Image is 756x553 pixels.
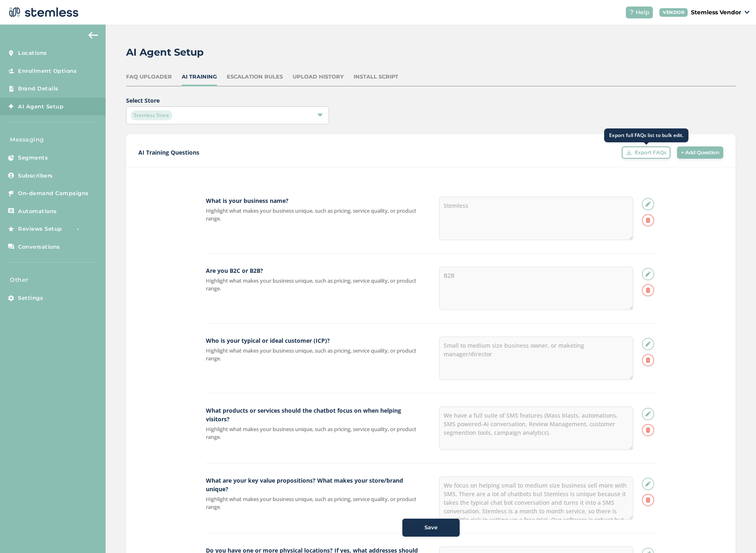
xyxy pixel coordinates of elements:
[18,49,47,57] span: Locations
[354,73,398,81] div: Install Script
[18,172,53,180] span: Subscribers
[18,67,77,75] span: Enrollment Options
[18,85,59,93] span: Brand Details
[182,73,217,81] div: AI Training
[18,103,63,111] span: AI Agent Setup
[640,213,656,229] img: icon-circle-remove-5fff29a6.svg
[206,267,263,274] label: Are you B2C or B2B?
[640,283,656,299] img: icon-circle-remove-5fff29a6.svg
[206,477,403,493] label: What are your key value propositions? What makes your store/brand unique?
[424,524,438,532] span: Save
[640,337,656,353] img: icon-circle-pen-0069d295.svg
[18,207,57,216] span: Automations
[640,493,656,509] img: icon-circle-remove-5fff29a6.svg
[88,32,98,38] img: icon-arrow-back-accent-c549486e.svg
[659,8,688,17] div: VENDOR
[640,407,656,423] img: icon-circle-pen-0069d295.svg
[681,149,719,156] span: + Add Question
[206,197,289,205] label: What is your business name?
[131,110,172,120] span: Stemless Store
[715,514,756,553] iframe: Chat Widget
[206,495,423,511] label: Highlight what makes your business unique, such as pricing, service quality, or product range.
[206,407,401,423] label: What products or services should the chatbot focus on when helping visitors?
[640,423,656,439] img: icon-circle-remove-5fff29a6.svg
[138,148,199,157] h3: AI Training Questions
[206,277,423,293] label: Highlight what makes your business unique, such as pricing, service quality, or product range.
[635,149,666,156] span: Export FAQs
[636,8,650,17] span: Help
[18,154,48,162] span: Segments
[126,96,329,105] label: Select Store
[206,425,423,441] label: Highlight what makes your business unique, such as pricing, service quality, or product range.
[206,337,330,344] label: Who is your typical or ideal customer (ICP)?
[18,189,89,198] span: On-demand Campaigns
[402,519,460,537] button: Save
[126,73,172,81] div: FAQ Uploader
[206,207,423,223] label: Highlight what makes your business unique, such as pricing, service quality, or product range.
[7,4,79,20] img: logo-dark-0685b13c.svg
[629,10,634,15] img: icon-help-white-03924b79.svg
[604,128,688,142] div: Export full FAQs list to bulk edit.
[18,225,62,233] span: Reviews Setup
[18,294,43,302] span: Settings
[206,347,423,363] label: Highlight what makes your business unique, such as pricing, service quality, or product range.
[293,73,344,81] div: Upload History
[126,45,204,60] h2: AI Agent Setup
[745,11,749,14] img: icon_down-arrow-small-66adaf34.svg
[640,197,656,213] img: icon-circle-pen-0069d295.svg
[640,477,656,493] img: icon-circle-pen-0069d295.svg
[18,243,60,251] span: Conversations
[68,221,85,237] img: glitter-stars-b7820f95.gif
[677,146,723,159] button: + Add Question
[691,8,741,17] p: Stemless Vendor
[622,146,670,159] button: Export FAQs
[640,353,656,369] img: icon-circle-remove-5fff29a6.svg
[640,267,656,283] img: icon-circle-pen-0069d295.svg
[227,73,283,81] div: Escalation Rules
